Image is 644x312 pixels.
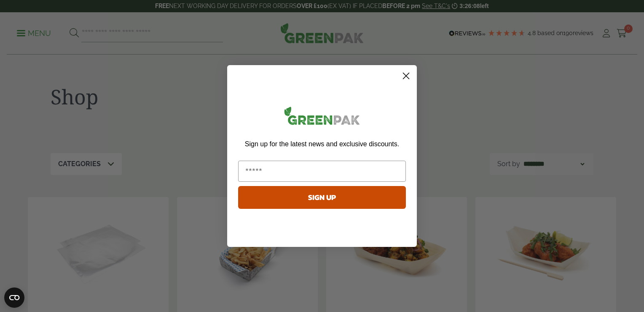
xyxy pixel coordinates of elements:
img: greenpak_logo [238,103,406,131]
button: Open CMP widget [4,287,24,308]
button: Close dialog [399,68,413,83]
input: Email [238,161,406,182]
span: Sign up for the latest news and exclusive discounts. [245,140,399,148]
button: SIGN UP [238,186,406,209]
